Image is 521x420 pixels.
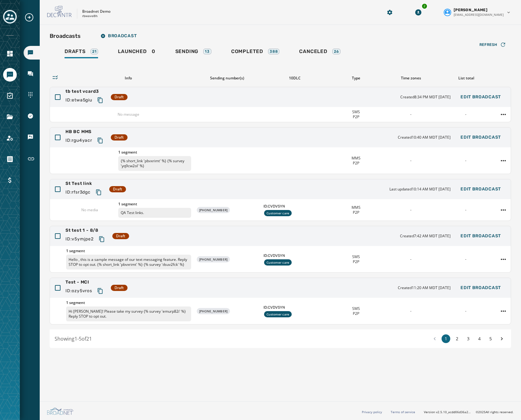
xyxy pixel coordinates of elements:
[386,112,436,117] div: -
[386,309,436,314] div: -
[118,208,191,218] p: QA Test links.
[66,255,191,270] p: Hello , this is a sample message of our text messaging feature. Reply STOP to opt out. {% short_l...
[93,187,104,198] button: Copy text to clipboard
[3,89,17,103] a: Navigate to Surveys
[486,334,495,343] button: 5
[331,76,381,81] div: Type
[95,95,106,106] button: Copy text to clipboard
[197,256,230,262] div: [PHONE_NUMBER]
[3,47,17,60] a: Navigate to Home
[460,187,501,192] span: Edit Broadcast
[454,12,504,17] span: [EMAIL_ADDRESS][DOMAIN_NAME]
[456,131,506,144] button: Edit Broadcast
[456,91,506,103] button: Edit Broadcast
[118,202,191,207] span: 1 segment
[3,10,17,24] button: Toggle account select drawer
[389,187,451,192] span: Last updated 10:14 AM MDT [DATE]
[116,234,125,239] span: Draft
[263,305,326,310] span: ID: CVDVSYN
[386,158,436,163] div: -
[24,67,40,81] a: Navigate to Inbox
[352,254,360,259] span: SMS
[3,173,17,187] a: Navigate to Billing
[436,410,471,414] span: v2.5.10_acdd06d36a2d477687e21de5ea907d8c03850ae9
[170,45,216,60] a: Sending13
[196,76,258,81] div: Sending number(s)
[263,204,326,209] span: ID: CVDVSYN
[352,306,360,311] span: SMS
[386,208,436,212] div: -
[264,311,292,317] div: Customer care
[96,234,107,245] button: Copy text to clipboard
[453,334,461,343] button: 2
[456,183,506,195] button: Edit Broadcast
[66,300,191,305] span: 1 segment
[460,135,501,140] span: Edit Broadcast
[60,45,103,60] a: Drafts21
[474,40,511,50] button: Refresh
[353,259,359,264] span: P2P
[65,48,86,55] span: Drafts
[441,112,491,117] div: -
[362,410,382,414] a: Privacy policy
[498,306,508,316] button: Test - MCI action menu
[118,48,146,55] span: Launched
[441,309,491,314] div: -
[24,109,40,123] a: Navigate to 10DLC Registration
[65,288,92,294] span: ID: ozy5vros
[441,5,514,20] button: User settings
[479,42,497,47] span: Refresh
[91,49,98,54] div: 21
[65,97,92,103] span: ID: etwa5giu
[384,7,395,18] button: Manage global settings
[398,285,451,290] span: Created 11:20 AM MDT [DATE]
[353,311,359,316] span: P2P
[398,135,451,140] span: Created 10:40 AM MDT [DATE]
[65,236,94,242] span: ID: v5ymjpe2
[441,208,491,212] div: -
[476,410,514,414] span: © 2025 All rights reserved.
[498,109,508,119] button: tb test vcard3 action menu
[95,135,106,146] button: Copy text to clipboard
[231,48,263,55] span: Completed
[3,152,17,166] a: Navigate to Orders
[475,334,484,343] button: 4
[50,32,81,40] h2: Broadcasts
[460,95,501,100] span: Edit Broadcast
[352,156,361,161] span: MMS
[226,45,285,60] a: Completed388
[55,335,92,342] span: Showing 1 - 5 of 21
[115,285,124,290] span: Draft
[386,257,436,262] div: -
[386,76,436,81] div: Time zones
[65,189,91,195] span: ID: rfsr3dgc
[24,12,39,22] button: Expand sub nav menu
[24,88,40,102] a: Navigate to Sending Numbers
[264,210,292,216] div: Customer care
[3,110,17,124] a: Navigate to Files
[456,282,506,294] button: Edit Broadcast
[96,30,141,42] button: Broadcast
[82,9,110,14] p: Broadnet Demo
[424,410,471,414] span: Version
[268,49,279,54] div: 388
[413,7,424,18] button: Download Menu
[460,285,501,290] span: Edit Broadcast
[460,234,501,239] span: Edit Broadcast
[441,257,491,262] div: -
[82,14,97,19] p: rbwave8h
[441,158,491,163] div: -
[498,156,508,166] button: HB BC MMS action menu
[118,48,155,58] div: 0
[66,248,191,253] span: 1 segment
[65,88,106,95] span: tb test vcard3
[264,259,292,266] div: Customer care
[263,76,326,81] div: 10DLC
[118,156,191,171] p: {% short_link 'pbvxrimt' %} {% survey 'yq9cw2ol' %}
[65,227,107,234] span: St test 1 - 8/8
[175,48,199,55] span: Sending
[441,76,491,81] div: List total
[115,95,124,100] span: Draft
[95,285,106,297] button: Copy text to clipboard
[24,151,40,166] a: Navigate to Short Links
